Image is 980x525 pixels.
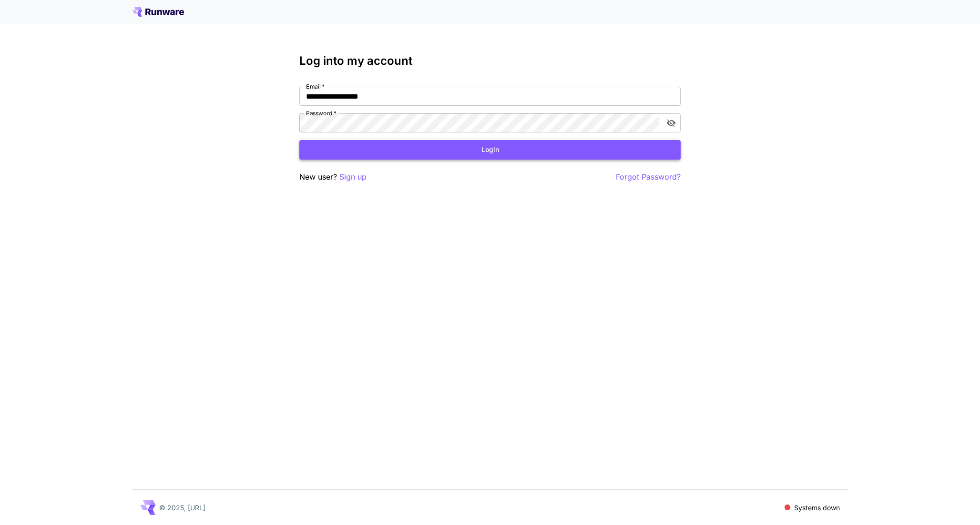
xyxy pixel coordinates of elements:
[794,503,840,513] p: Systems down
[306,82,325,91] label: Email
[663,114,680,131] button: toggle password visibility
[159,503,205,513] p: © 2025, [URL]
[299,140,681,160] button: Login
[299,171,367,183] p: New user?
[299,54,681,68] h3: Log into my account
[616,171,681,183] button: Forgot Password?
[306,109,337,117] label: Password
[339,171,367,183] button: Sign up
